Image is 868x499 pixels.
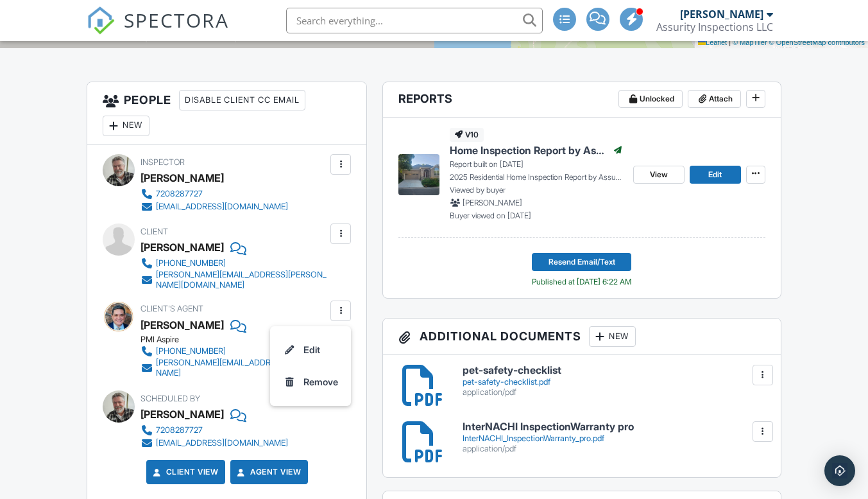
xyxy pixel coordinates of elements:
[824,455,855,486] div: Open Intercom Messenger
[156,438,288,448] div: [EMAIL_ADDRESS][DOMAIN_NAME]
[140,304,203,313] span: Client's Agent
[463,365,765,376] h6: pet-safety-checklist
[278,334,343,366] a: Edit
[656,21,773,33] div: Assurity Inspections LLC
[463,421,765,454] a: InterNACHI InspectionWarranty pro InterNACHI_InspectionWarranty_pro.pdf application/pdf
[87,82,366,144] h3: People
[156,189,203,199] div: 7208287727
[463,365,765,398] a: pet-safety-checklist pet-safety-checklist.pdf application/pdf
[463,377,765,387] div: pet-safety-checklist.pdf
[140,335,337,345] div: PMI Aspire
[140,238,224,257] div: [PERSON_NAME]
[179,90,305,110] div: Disable Client CC Email
[151,466,219,478] a: Client View
[140,168,224,188] div: [PERSON_NAME]
[140,345,327,358] a: [PHONE_NUMBER]
[729,39,731,46] span: |
[156,270,327,290] div: [PERSON_NAME][EMAIL_ADDRESS][PERSON_NAME][DOMAIN_NAME]
[733,39,767,46] a: © MapTiler
[463,421,765,433] h6: InterNACHI InspectionWarranty pro
[140,257,327,270] a: [PHONE_NUMBER]
[140,200,288,213] a: [EMAIL_ADDRESS][DOMAIN_NAME]
[140,424,288,437] a: 7208287727
[87,17,229,44] a: SPECTORA
[156,346,226,356] div: [PHONE_NUMBER]
[140,358,327,378] a: [PERSON_NAME][EMAIL_ADDRESS][DOMAIN_NAME]
[589,326,636,347] div: New
[680,8,763,21] div: [PERSON_NAME]
[140,188,288,200] a: 7208287727
[286,8,543,33] input: Search everything...
[383,319,780,355] h3: Additional Documents
[156,258,226,268] div: [PHONE_NUMBER]
[156,358,327,378] div: [PERSON_NAME][EMAIL_ADDRESS][DOMAIN_NAME]
[140,227,168,236] span: Client
[140,270,327,290] a: [PERSON_NAME][EMAIL_ADDRESS][PERSON_NAME][DOMAIN_NAME]
[103,116,149,136] div: New
[140,157,185,167] span: Inspector
[140,394,200,403] span: Scheduled By
[140,315,224,335] a: [PERSON_NAME]
[140,437,288,450] a: [EMAIL_ADDRESS][DOMAIN_NAME]
[87,6,115,35] img: The Best Home Inspection Software - Spectora
[463,433,765,444] div: InterNACHI_InspectionWarranty_pro.pdf
[463,387,765,398] div: application/pdf
[156,202,288,212] div: [EMAIL_ADDRESS][DOMAIN_NAME]
[124,6,229,33] span: SPECTORA
[278,366,343,398] a: Remove
[235,466,301,478] a: Agent View
[698,39,727,46] a: Leaflet
[769,39,865,46] a: © OpenStreetMap contributors
[140,405,224,424] div: [PERSON_NAME]
[156,425,203,435] div: 7208287727
[463,444,765,454] div: application/pdf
